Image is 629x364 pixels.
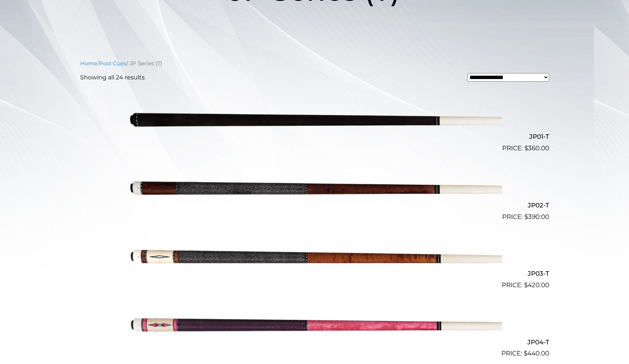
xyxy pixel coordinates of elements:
a: JP01-T $360.00 [80,88,549,153]
a: Home [80,60,97,67]
h2: JP04-T [80,335,549,349]
nav: Breadcrumb [80,59,549,68]
p: Showing all 24 results [80,73,145,82]
bdi: 390.00 [524,213,549,220]
h2: JP02-T [80,198,549,212]
span: $ [524,350,527,357]
a: JP02-T $390.00 [80,156,549,222]
h2: JP01-T [80,130,549,144]
span: $ [524,144,528,152]
img: JP04-T [127,293,502,355]
a: JP03-T $420.00 [80,225,549,290]
bdi: 440.00 [524,350,549,357]
select: Shop order [468,73,549,82]
bdi: 360.00 [524,144,549,152]
a: JP04-T $440.00 [80,293,549,358]
h2: JP03-T [80,267,549,281]
img: JP03-T [127,225,502,287]
a: Pool Cues [99,60,126,67]
span: $ [524,213,528,220]
img: JP01-T [127,88,502,150]
span: $ [524,281,528,289]
img: JP02-T [127,156,502,219]
bdi: 420.00 [524,281,549,289]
